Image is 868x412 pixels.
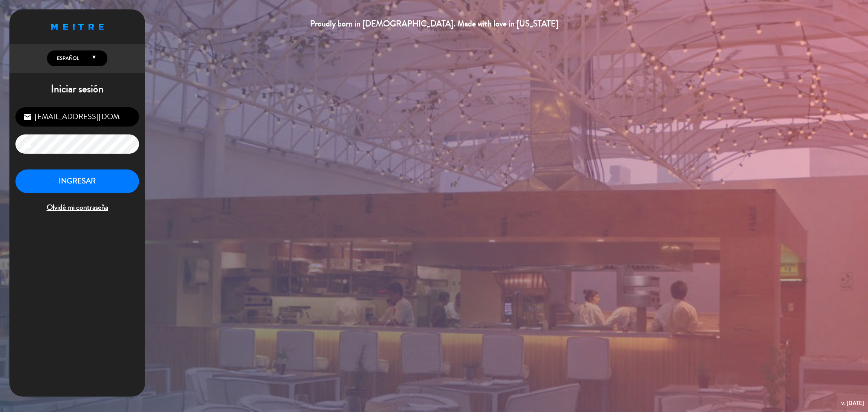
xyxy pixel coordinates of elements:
[55,55,79,62] span: Español
[23,113,32,122] i: email
[15,201,139,214] span: Olvidé mi contraseña
[23,140,32,149] i: lock
[15,107,139,127] input: Correo Electrónico
[15,169,139,193] button: INGRESAR
[841,398,864,408] div: v. [DATE]
[9,83,145,96] h1: Iniciar sesión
